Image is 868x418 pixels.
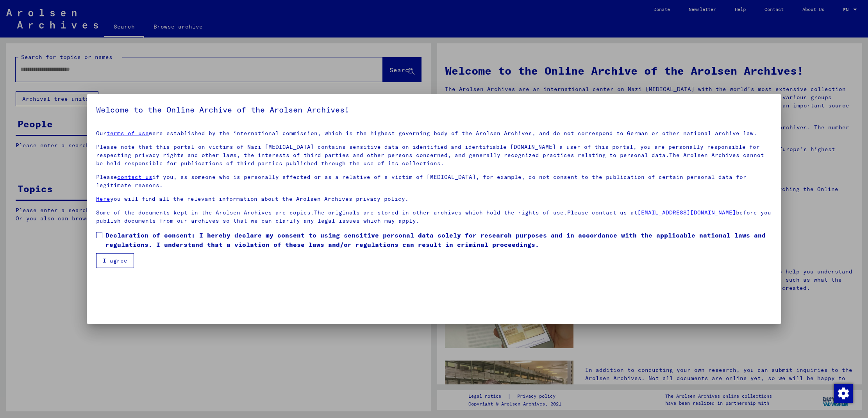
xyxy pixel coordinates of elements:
button: I agree [96,253,134,268]
a: [EMAIL_ADDRESS][DOMAIN_NAME] [638,209,736,216]
span: Declaration of consent: I hereby declare my consent to using sensitive personal data solely for r... [105,230,772,249]
img: Change consent [834,384,853,403]
p: Our were established by the international commission, which is the highest governing body of the ... [96,129,772,138]
a: contact us [117,173,152,180]
p: Please if you, as someone who is personally affected or as a relative of a victim of [MEDICAL_DAT... [96,173,772,189]
p: you will find all the relevant information about the Arolsen Archives privacy policy. [96,195,772,203]
div: Change consent [834,384,852,402]
a: Here [96,195,110,202]
h5: Welcome to the Online Archive of the Arolsen Archives! [96,104,772,116]
a: terms of use [107,130,149,137]
p: Please note that this portal on victims of Nazi [MEDICAL_DATA] contains sensitive data on identif... [96,143,772,168]
p: Some of the documents kept in the Arolsen Archives are copies.The originals are stored in other a... [96,209,772,225]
